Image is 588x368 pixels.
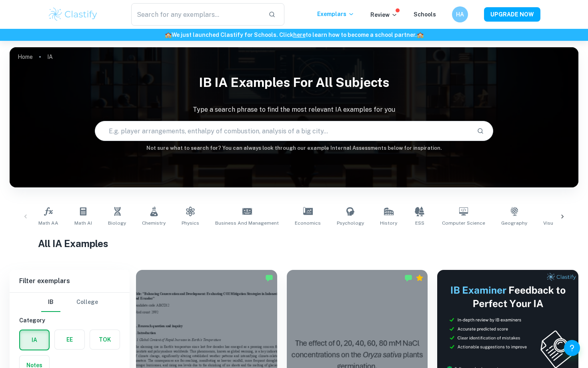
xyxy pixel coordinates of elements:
[474,124,487,138] button: Search
[41,293,98,312] div: Filter type choice
[90,330,120,349] button: TOK
[484,7,540,22] button: UPGRADE NOW
[416,274,424,282] div: Premium
[55,330,84,349] button: EE
[48,6,98,22] img: Clastify logo
[20,330,49,350] button: IA
[47,52,53,61] p: IA
[404,274,412,282] img: Marked
[76,293,98,312] button: College
[295,219,321,227] span: Economics
[95,120,470,142] input: E.g. player arrangements, enthalpy of combustion, analysis of a big city...
[165,32,172,38] span: 🏫
[18,51,33,62] a: Home
[414,11,436,18] a: Schools
[337,219,364,227] span: Psychology
[41,293,60,312] button: IB
[380,219,397,227] span: History
[10,144,578,152] h6: Not sure what to search for? You can always look through our example Internal Assessments below f...
[415,219,424,227] span: ESS
[265,274,273,282] img: Marked
[38,219,58,227] span: Math AA
[131,3,262,26] input: Search for any exemplars...
[417,32,424,38] span: 🏫
[456,10,465,19] h6: HA
[10,70,578,95] h1: IB IA examples for all subjects
[501,219,527,227] span: Geography
[108,219,126,227] span: Biology
[74,219,92,227] span: Math AI
[317,10,354,18] p: Exemplars
[293,32,306,38] a: here
[2,30,586,39] h6: We just launched Clastify for Schools. Click to learn how to become a school partner.
[10,270,130,292] h6: Filter exemplars
[19,316,120,325] h6: Category
[10,105,578,115] p: Type a search phrase to find the most relevant IA examples for you
[142,219,166,227] span: Chemistry
[370,10,398,19] p: Review
[564,340,580,356] button: Help and Feedback
[215,219,279,227] span: Business and Management
[452,6,468,22] button: HA
[442,219,485,227] span: Computer Science
[182,219,199,227] span: Physics
[38,236,550,251] h1: All IA Examples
